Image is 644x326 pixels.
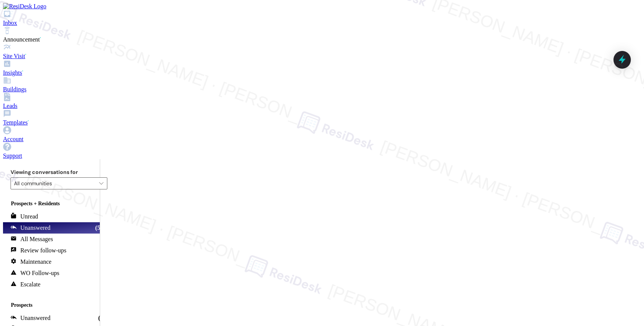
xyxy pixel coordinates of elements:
span: • [22,69,23,73]
div: Announcement [3,36,641,43]
a: Support [3,146,641,159]
div: WO Follow-ups [11,269,60,277]
div: Unanswered [11,314,50,322]
div: Unanswered [11,224,50,232]
a: Inbox [3,13,641,26]
a: Leads [3,96,641,109]
div: Prospects [3,302,100,308]
label: Viewing conversations for [11,167,107,177]
a: Account [3,129,641,143]
div: Insights [3,69,641,76]
div: (3) [96,313,107,323]
div: Account [3,136,641,143]
a: Templates • [3,112,641,126]
a: Buildings [3,79,641,93]
div: Support [3,152,641,159]
img: ResiDesk Logo [3,3,46,10]
div: Review follow-ups [11,247,66,254]
div: (55) [93,223,107,233]
div: Maintenance [11,258,52,266]
span: • [28,119,29,123]
div: Prospects + Residents [3,201,100,207]
div: Inbox [3,20,641,26]
div: Leads [3,103,641,109]
div: All Messages [11,235,53,243]
span: • [40,36,41,40]
span: • [25,53,26,56]
div: Site Visit [3,53,641,60]
div: Escalate [11,281,40,288]
a: Insights • [3,63,641,76]
div: Templates [3,119,641,126]
div: Buildings [3,86,641,93]
a: Site Visit • [3,46,641,60]
div: Unread [11,213,38,220]
i:  [99,180,104,186]
input: All communities [14,177,95,189]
